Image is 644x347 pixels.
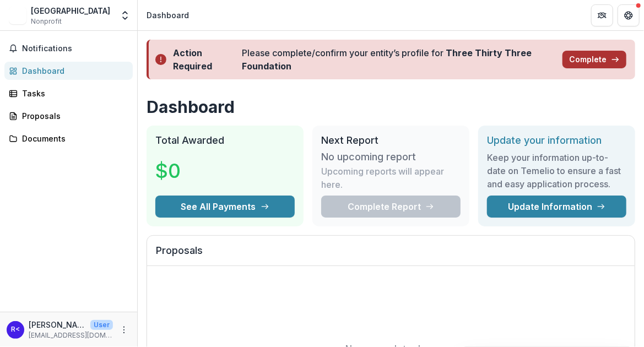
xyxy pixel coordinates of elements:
[22,88,124,99] div: Tasks
[29,330,113,340] p: [EMAIL_ADDRESS][DOMAIN_NAME]
[31,17,62,26] span: Nonprofit
[618,4,640,26] button: Get Help
[142,7,193,23] nav: breadcrumb
[562,51,626,68] button: Complete
[4,107,133,125] a: Proposals
[487,151,626,191] h3: Keep your information up-to-date on Temelio to ensure a fast and easy application process.
[22,133,124,144] div: Documents
[31,5,110,17] div: [GEOGRAPHIC_DATA]
[321,134,461,147] h2: Next Report
[147,97,635,117] h1: Dashboard
[155,134,295,147] h2: Total Awarded
[29,319,86,330] p: [PERSON_NAME] <[EMAIL_ADDRESS][DOMAIN_NAME]>
[4,84,133,102] a: Tasks
[156,245,626,265] h2: Proposals
[321,165,461,191] p: Upcoming reports will appear here.
[117,4,133,26] button: Open entity switcher
[117,323,131,337] button: More
[22,110,124,122] div: Proposals
[4,129,133,148] a: Documents
[22,44,128,53] span: Notifications
[22,65,124,77] div: Dashboard
[487,134,626,147] h2: Update your information
[487,196,626,218] a: Update Information
[11,326,20,333] div: Robin Caissie <rcaissie@uppervalleyhaven.org>
[242,46,554,73] div: Please complete/confirm your entity’s profile for
[4,40,133,57] button: Notifications
[147,9,189,21] div: Dashboard
[155,196,295,218] button: See All Payments
[9,7,26,24] img: Upper Valley Haven
[591,4,613,26] button: Partners
[155,156,238,186] h3: $0
[173,46,237,73] div: Action Required
[90,320,113,330] p: User
[4,62,133,80] a: Dashboard
[321,151,416,163] h3: No upcoming report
